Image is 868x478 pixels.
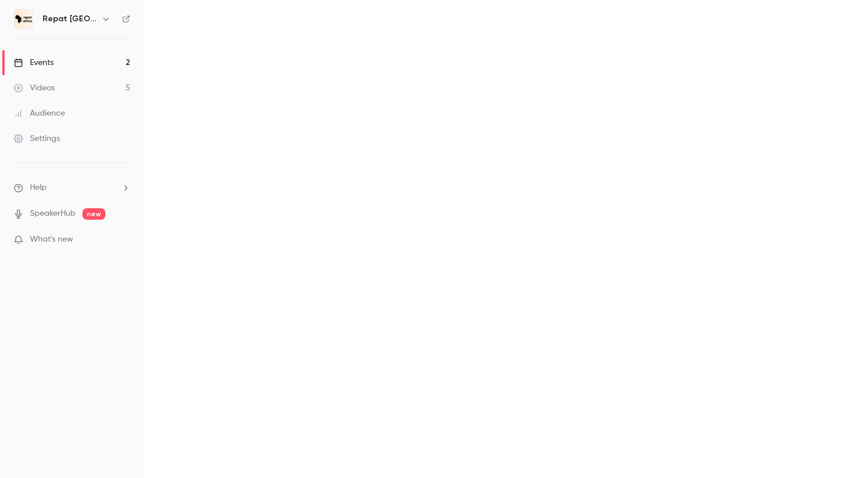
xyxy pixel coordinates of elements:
img: Repat Africa [14,10,33,28]
div: Videos [14,82,55,94]
h6: Repat [GEOGRAPHIC_DATA] [43,13,97,25]
span: new [82,208,105,220]
div: Events [14,57,54,68]
span: Help [30,182,47,194]
li: help-dropdown-opener [14,182,130,194]
div: Audience [14,108,65,119]
span: What's new [30,234,73,246]
div: Settings [14,133,60,144]
a: SpeakerHub [30,208,75,220]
